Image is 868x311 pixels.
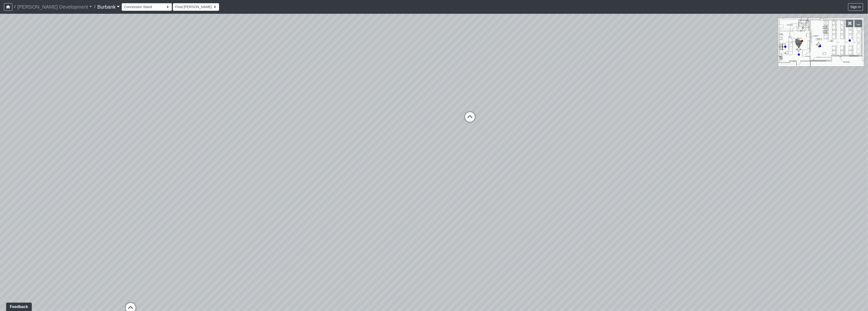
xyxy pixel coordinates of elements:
[92,2,97,12] span: /
[4,301,33,311] iframe: Ybug feedback widget
[12,2,17,12] span: /
[17,2,92,12] a: [PERSON_NAME] Development
[97,2,120,12] a: Burbank
[848,3,863,11] button: Sign in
